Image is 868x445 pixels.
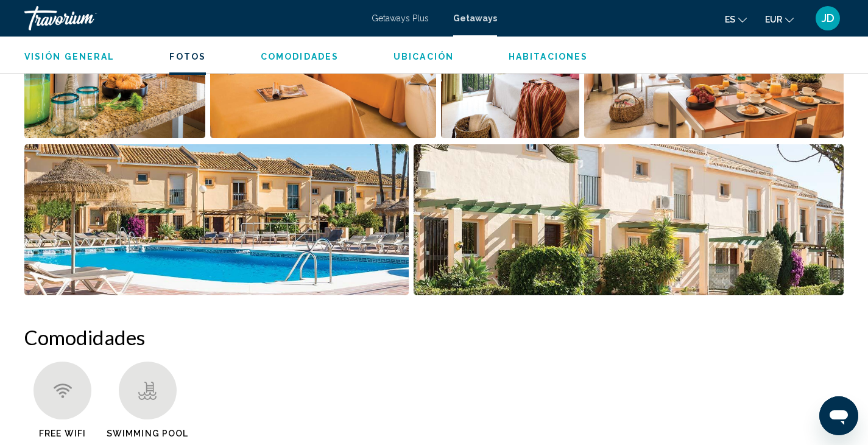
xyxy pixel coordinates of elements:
button: User Menu [812,5,844,31]
span: Habitaciones [509,52,588,61]
button: Change currency [765,10,794,28]
a: Getaways Plus [372,13,429,23]
iframe: Botón para iniciar la ventana de mensajería [819,396,858,435]
button: Fotos [169,51,206,62]
span: Fotos [169,52,206,61]
span: Swimming Pool [107,429,188,438]
span: Visión general [24,52,115,61]
button: Comodidades [261,51,339,62]
a: Getaways [453,13,497,23]
button: Habitaciones [509,51,588,62]
button: Change language [725,10,747,28]
span: Comodidades [261,52,339,61]
span: es [725,15,735,24]
button: Visión general [24,51,115,62]
span: JD [822,12,834,24]
span: EUR [765,15,782,24]
span: Ubicación [393,52,454,61]
h2: Comodidades [24,325,844,349]
button: Open full-screen image slider [414,144,844,296]
button: Open full-screen image slider [24,144,409,296]
a: Travorium [24,6,359,30]
button: Ubicación [393,51,454,62]
span: Free Wifi [39,429,86,438]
